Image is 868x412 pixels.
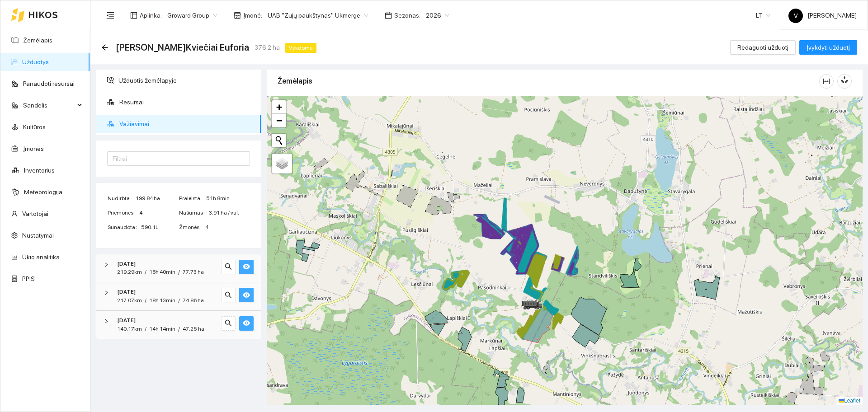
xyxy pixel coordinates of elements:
[385,12,392,19] span: calendar
[183,269,204,275] span: 77.73 ha
[179,209,209,217] span: Našumas
[101,44,108,51] div: Atgal
[243,263,250,272] span: eye
[179,194,206,203] span: Praleista
[96,282,261,310] div: [DATE]217.07km/18h 13min/74.86 hasearcheye
[268,9,368,22] span: UAB "Zujų paukštynas" Ukmerge
[22,253,60,261] a: Ūkio analitika
[788,12,857,19] span: [PERSON_NAME]
[141,223,178,232] span: 590.1L
[108,194,136,203] span: Nudirbta
[179,223,205,232] span: Žmonės
[799,40,857,55] button: Įvykdyti užduotį
[96,254,261,282] div: [DATE]219.29km/18h 40min/77.73 hasearcheye
[394,10,420,20] span: Sezonas :
[24,188,62,196] a: Meteorologija
[23,123,46,131] a: Kultūros
[145,326,146,332] span: /
[819,74,834,89] button: column-width
[209,209,250,217] span: 3.91 ha / val.
[104,290,109,295] span: right
[183,326,204,332] span: 47.25 ha
[117,261,136,267] strong: [DATE]
[272,154,292,173] a: Layers
[278,68,819,94] div: Žemėlapis
[205,223,250,232] span: 4
[225,263,232,272] span: search
[243,291,250,300] span: eye
[118,71,254,89] span: Užduotis žemėlapyje
[178,297,180,304] span: /
[206,194,250,203] span: 51h 8min
[101,6,119,24] button: menu-fold
[178,326,180,332] span: /
[119,93,254,111] span: Resursai
[145,297,146,304] span: /
[285,43,316,53] span: Vykdoma
[23,145,44,152] a: Įmonės
[255,42,280,52] span: 376.2 ha
[276,115,282,126] span: −
[243,319,250,328] span: eye
[117,289,136,295] strong: [DATE]
[272,134,286,147] button: Initiate a new search
[426,9,449,22] span: 2026
[225,291,232,300] span: search
[145,269,146,275] span: /
[730,40,796,55] button: Redaguoti užduotį
[108,223,141,232] span: Sunaudota
[116,40,249,55] span: Sėja Ž.Kviečiai Euforia
[22,58,49,66] a: Užduotys
[22,275,35,282] a: PPIS
[225,319,232,328] span: search
[239,260,254,274] button: eye
[130,12,137,19] span: layout
[101,44,108,51] span: arrow-left
[820,78,833,85] span: column-width
[239,316,254,331] button: eye
[167,9,217,22] span: Groward Group
[149,326,175,332] span: 14h 14min
[807,42,850,52] span: Įvykdyti užduotį
[140,10,162,20] span: Aplinka :
[149,269,175,275] span: 18h 40min
[22,232,54,239] a: Nustatymai
[108,209,139,217] span: Priemonės
[272,100,286,114] a: Zoom in
[23,80,75,87] a: Panaudoti resursai
[221,260,236,274] button: search
[117,326,142,332] span: 140.17km
[117,317,136,323] strong: [DATE]
[136,194,178,203] span: 199.84 ha
[243,10,262,20] span: Įmonė :
[139,209,178,217] span: 4
[23,37,52,44] a: Žemėlapis
[104,318,109,324] span: right
[239,288,254,302] button: eye
[96,311,261,339] div: [DATE]140.17km/14h 14min/47.25 hasearcheye
[839,398,860,404] a: Leaflet
[22,210,48,217] a: Vartotojai
[104,262,109,267] span: right
[119,115,254,133] span: Važiavimai
[221,316,236,331] button: search
[178,269,180,275] span: /
[117,269,142,275] span: 219.29km
[221,288,236,302] button: search
[23,96,75,114] span: Sandėlis
[117,297,142,304] span: 217.07km
[730,44,796,51] a: Redaguoti užduotį
[24,167,55,174] a: Inventorius
[276,101,282,112] span: +
[183,297,204,304] span: 74.86 ha
[234,12,241,19] span: shop
[794,9,798,23] span: V
[737,42,788,52] span: Redaguoti užduotį
[149,297,175,304] span: 18h 13min
[272,114,286,127] a: Zoom out
[106,11,114,19] span: menu-fold
[756,9,770,22] span: LT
